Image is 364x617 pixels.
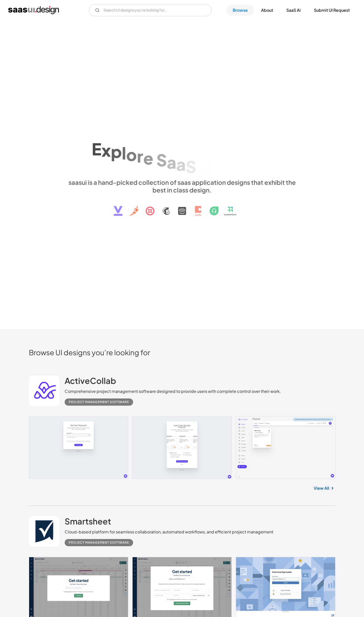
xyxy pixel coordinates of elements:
form: Email Form [89,4,212,16]
div: Project Management Software [69,399,129,405]
img: text, icon, saas logo [105,194,260,220]
div: Cloud-based platform for seamless collaboration, automated workflows, and efficient project manag... [65,529,273,535]
div: p [111,142,122,161]
h2: Browse UI designs you’re looking for [29,348,335,357]
div: S [186,157,196,177]
div: e [143,148,153,168]
a: View All [314,485,329,491]
div: E [92,139,101,159]
div: o [126,145,137,164]
h2: Smartsheet [65,516,111,526]
a: home [8,6,59,14]
h1: Explore SaaS UI design patterns & interactions. [65,134,300,173]
div: Project Management Software [69,540,129,546]
a: SaaS Ai [280,5,307,16]
input: Search UI designs you're looking for... [89,4,212,16]
div: a [176,155,186,174]
div: a [167,152,176,172]
div: x [101,140,111,160]
div: saasui is a hand-picked collection of saas application designs that exhibit the best in class des... [65,178,300,194]
a: About [255,5,279,16]
a: Browse [227,5,254,16]
div: Comprehensive project management software designed to provide users with complete control over th... [65,388,281,394]
a: Submit UI Request [308,5,356,16]
div: S [156,150,167,170]
div: r [137,146,143,166]
a: Smartsheet [65,516,111,529]
a: ActiveCollab [65,375,116,388]
div: l [122,143,126,163]
h2: ActiveCollab [65,375,116,386]
div: U [199,159,211,179]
